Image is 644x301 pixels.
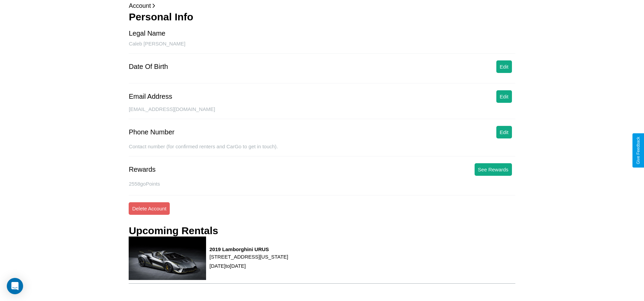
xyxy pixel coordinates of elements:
[129,0,515,11] p: Account
[129,225,218,237] h3: Upcoming Rentals
[129,237,206,280] img: rental
[496,90,512,103] button: Edit
[636,137,641,164] div: Give Feedback
[129,11,515,23] h3: Personal Info
[129,179,515,188] p: 2558 goPoints
[129,166,155,173] div: Rewards
[496,60,512,73] button: Edit
[129,202,170,215] button: Delete Account
[475,163,512,176] button: See Rewards
[129,144,515,156] div: Contact number (for confirmed renters and CarGo to get in touch).
[129,106,515,119] div: [EMAIL_ADDRESS][DOMAIN_NAME]
[129,30,165,37] div: Legal Name
[209,252,288,261] p: [STREET_ADDRESS][US_STATE]
[129,63,168,71] div: Date Of Birth
[129,128,174,136] div: Phone Number
[209,261,288,270] p: [DATE] to [DATE]
[7,278,23,294] div: Open Intercom Messenger
[129,93,172,100] div: Email Address
[129,41,515,54] div: Caleb [PERSON_NAME]
[496,126,512,138] button: Edit
[209,246,288,252] h3: 2019 Lamborghini URUS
